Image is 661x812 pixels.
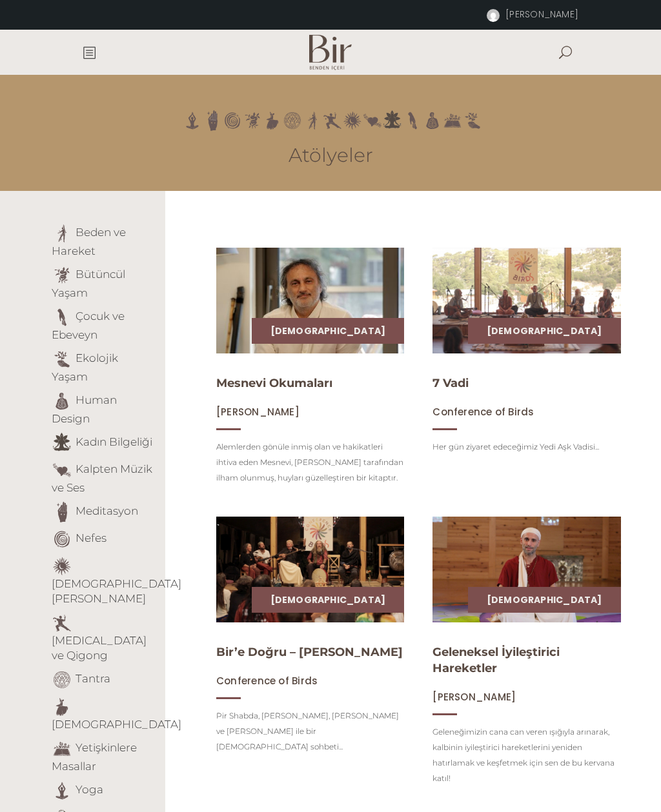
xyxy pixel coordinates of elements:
a: Human Design [52,393,117,425]
span: Conference of Birds [216,674,318,688]
a: Yoga [76,783,103,796]
p: Alemlerden gönüle inmiş olan ve hakikatleri ihtiva eden Mesnevi, [PERSON_NAME] tarafından ilham o... [216,439,404,486]
p: Geleneğimizin cana can veren ışığıyla arınarak, kalbinin iyileştirici hareketlerini yeniden hatır... [432,724,620,786]
a: Nefes [76,531,107,544]
a: [PERSON_NAME] [216,406,300,418]
a: Conference of Birds [432,406,534,418]
a: Kadın Bilgeliği [76,435,152,448]
a: 7 Vadi [432,376,469,390]
a: [DEMOGRAPHIC_DATA] [270,593,386,606]
span: [PERSON_NAME] [505,8,578,21]
a: [DEMOGRAPHIC_DATA][PERSON_NAME] [52,577,181,605]
a: Meditasyon [76,504,138,517]
a: Bütüncül Yaşam [52,268,125,299]
a: Kalpten Müzik ve Ses [52,462,152,494]
a: [DEMOGRAPHIC_DATA] [270,324,386,337]
a: Tantra [76,672,110,685]
span: Conference of Birds [432,405,534,419]
a: [DEMOGRAPHIC_DATA] [52,718,181,731]
a: Conference of Birds [216,675,318,687]
a: Çocuk ve Ebeveyn [52,310,125,341]
a: Ekolojik Yaşam [52,352,118,383]
a: [DEMOGRAPHIC_DATA] [487,324,602,337]
span: [PERSON_NAME] [216,405,300,419]
img: Mobile Logo [309,35,352,70]
p: Pir Shabda, [PERSON_NAME], [PERSON_NAME] ve [PERSON_NAME] ile bir [DEMOGRAPHIC_DATA] sohbeti... [216,708,404,755]
a: [MEDICAL_DATA] ve Qigong [52,634,147,662]
a: Bir’e Doğru – [PERSON_NAME] [216,645,403,659]
a: Geleneksel İyileştirici Hareketler [432,645,560,675]
a: [PERSON_NAME] [432,691,516,703]
a: Yetişkinlere Masallar [52,741,137,773]
a: [DEMOGRAPHIC_DATA] [487,593,602,606]
p: Her gün ziyaret edeceğimiz Yedi Aşk Vadisi... [432,439,620,455]
a: Mesnevi Okumaları [216,376,332,390]
span: [PERSON_NAME] [432,690,516,704]
a: Beden ve Hareket [52,226,126,257]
